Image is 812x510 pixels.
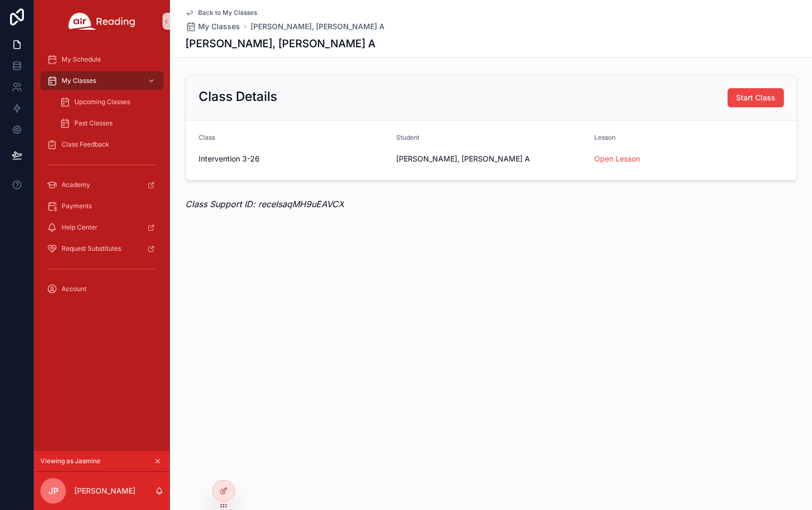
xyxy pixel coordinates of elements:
span: My Classes [62,76,96,85]
span: Upcoming Classes [74,98,130,106]
span: Back to My Classes [198,8,257,17]
span: [PERSON_NAME], [PERSON_NAME] A [396,154,586,164]
a: Back to My Classes [185,8,257,17]
a: Past Classes [53,114,164,133]
a: My Schedule [40,50,164,69]
h1: [PERSON_NAME], [PERSON_NAME] A [185,36,375,51]
a: Payments [40,197,164,216]
span: Account [62,285,87,293]
a: Open Lesson [594,154,640,163]
button: Start Class [728,88,784,107]
span: Help Center [62,223,98,232]
h2: Class Details [199,88,277,105]
span: My Classes [198,21,240,32]
a: Request Substitutes [40,239,164,258]
span: Lesson [594,133,616,141]
span: Academy [62,181,90,189]
span: Intervention 3-26 [199,154,388,164]
a: Class Feedback [40,135,164,154]
a: Account [40,279,164,299]
a: Academy [40,175,164,194]
p: [PERSON_NAME] [74,486,135,496]
div: scrollable content [34,42,170,312]
span: Payments [62,202,92,210]
span: Past Classes [74,119,113,127]
span: JP [48,484,58,497]
span: Request Substitutes [62,244,121,253]
img: App logo [69,13,135,30]
a: Upcoming Classes [53,92,164,112]
span: Start Class [736,92,775,103]
a: My Classes [185,21,240,32]
span: My Schedule [62,55,101,64]
a: Help Center [40,218,164,237]
span: Viewing as Jasmine [40,457,100,465]
span: Class Feedback [62,140,109,149]
a: My Classes [40,71,164,90]
span: Student [396,133,420,141]
span: Class [199,133,215,141]
a: [PERSON_NAME], [PERSON_NAME] A [251,21,384,32]
em: Class Support ID: receIsaqMH9uEAVCX [185,198,344,210]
